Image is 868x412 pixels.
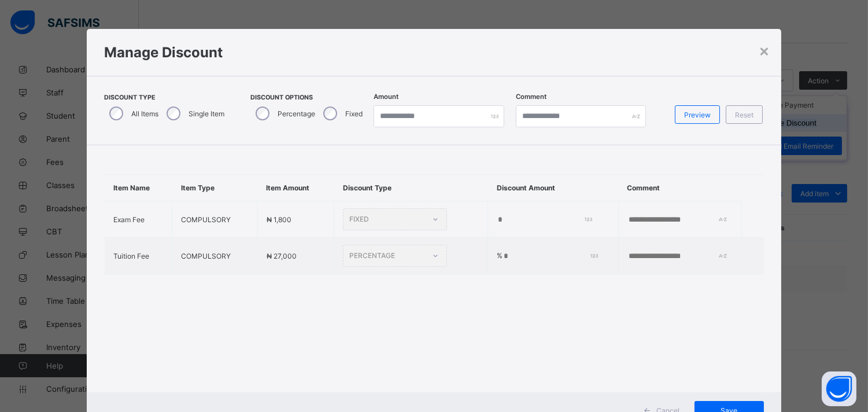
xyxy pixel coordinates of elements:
[257,175,334,201] th: Item Amount
[267,215,291,224] span: ₦ 1,800
[172,175,258,201] th: Item Type
[104,94,227,101] span: Discount Type
[822,371,856,406] button: Open asap
[759,41,770,60] div: ×
[105,238,172,274] td: Tuition Fee
[488,238,619,274] td: %
[250,94,365,101] span: Discount Options
[374,93,398,101] label: Amount
[104,44,764,61] h1: Manage Discount
[131,109,158,118] label: All Items
[267,252,297,260] span: ₦ 27,000
[105,201,172,238] td: Exam Fee
[516,93,546,101] label: Comment
[172,201,258,238] td: COMPULSORY
[488,175,619,201] th: Discount Amount
[345,109,363,118] label: Fixed
[735,111,754,119] span: Reset
[684,111,711,119] span: Preview
[105,175,172,201] th: Item Name
[618,175,741,201] th: Comment
[189,109,224,118] label: Single Item
[334,175,488,201] th: Discount Type
[172,238,258,274] td: COMPULSORY
[278,109,315,118] label: Percentage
